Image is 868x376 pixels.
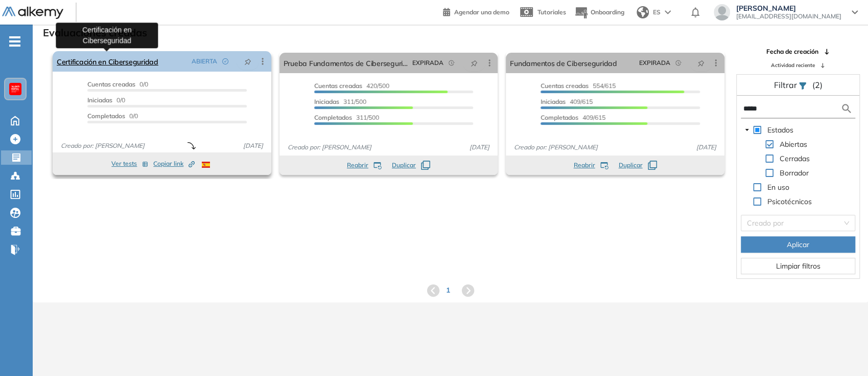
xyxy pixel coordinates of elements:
button: Duplicar [619,161,657,170]
span: Cerradas [778,152,812,165]
img: world [637,6,649,18]
span: Creado por: [PERSON_NAME] [284,143,376,152]
span: Psicotécnicos [767,197,812,206]
span: [PERSON_NAME] [736,4,841,12]
span: caret-down [744,127,749,132]
button: Reabrir [347,161,382,170]
span: Aplicar [787,239,809,250]
div: Certificación en Ciberseguridad [56,23,158,48]
span: Reabrir [347,161,368,170]
button: Ver tests [111,158,148,170]
a: Fundamentos de Ciberseguridad [510,53,617,73]
span: field-time [449,60,455,66]
span: Cuentas creadas [541,82,589,90]
button: Limpiar filtros [741,258,855,274]
span: Fecha de creación [766,47,818,56]
button: pushpin [690,55,712,71]
span: Limpiar filtros [776,260,820,272]
span: Psicotécnicos [765,195,814,208]
span: ABIERTA [192,57,217,66]
span: Cuentas creadas [87,80,135,88]
span: 420/500 [314,82,389,90]
span: Abiertas [778,138,809,150]
span: EXPIRADA [412,58,443,68]
span: 0/0 [87,96,125,104]
span: En uso [767,183,789,192]
span: Cuentas creadas [314,82,362,90]
span: pushpin [244,57,251,65]
span: ES [653,8,661,17]
span: 409/615 [541,114,605,121]
button: Reabrir [574,161,608,170]
span: Agendar una demo [454,8,509,16]
span: Borrador [780,168,809,178]
span: EXPIRADA [639,58,670,68]
span: Duplicar [619,161,643,170]
span: Borrador [778,167,811,179]
img: https://assets.alkemy.org/workspaces/620/d203e0be-08f6-444b-9eae-a92d815a506f.png [11,85,19,93]
span: 311/500 [314,114,379,121]
span: Cerradas [780,154,810,163]
img: arrow [665,10,671,14]
span: 1 [446,285,450,296]
span: Filtrar [773,80,799,90]
span: [DATE] [465,143,494,152]
span: Creado por: [PERSON_NAME] [510,143,602,152]
span: 0/0 [87,80,148,88]
span: Abiertas [780,140,807,149]
span: En uso [765,181,791,193]
span: Iniciadas [541,98,566,105]
span: [DATE] [692,143,720,152]
button: Aplicar [741,236,855,253]
button: Duplicar [392,161,430,170]
span: field-time [675,60,682,66]
button: pushpin [463,55,485,71]
span: Completados [314,114,352,121]
span: Duplicar [392,161,416,170]
i: - [9,40,20,42]
span: Reabrir [574,161,595,170]
span: Iniciadas [314,98,339,105]
img: Logo [2,7,63,19]
button: Onboarding [574,2,624,24]
span: 0/0 [87,112,138,120]
span: Completados [541,114,578,121]
span: Onboarding [591,8,624,16]
span: Creado por: [PERSON_NAME] [57,141,149,150]
span: (2) [812,79,822,91]
span: pushpin [697,59,705,67]
span: pushpin [471,59,478,67]
span: Tutoriales [537,8,566,16]
span: Copiar link [153,159,195,168]
span: Estados [765,124,795,136]
a: Certificación en Ciberseguridad [57,51,158,72]
a: Prueba Fundamentos de Ciberseguridad SENCE [DATE]-25 [284,53,409,73]
span: Actividad reciente [771,61,815,69]
img: search icon [840,102,853,115]
span: [EMAIL_ADDRESS][DOMAIN_NAME] [736,12,841,20]
a: Agendar una demo [443,5,509,17]
span: 554/615 [541,82,616,90]
span: [DATE] [239,141,267,150]
span: Completados [87,112,125,120]
button: pushpin [237,53,259,70]
span: Estados [767,125,793,135]
span: 409/615 [541,98,593,105]
img: ESP [202,162,210,168]
button: Copiar link [153,158,195,170]
span: Iniciadas [87,96,112,104]
span: 311/500 [314,98,366,105]
h3: Evaluaciones creadas [43,27,147,39]
span: check-circle [222,58,228,64]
